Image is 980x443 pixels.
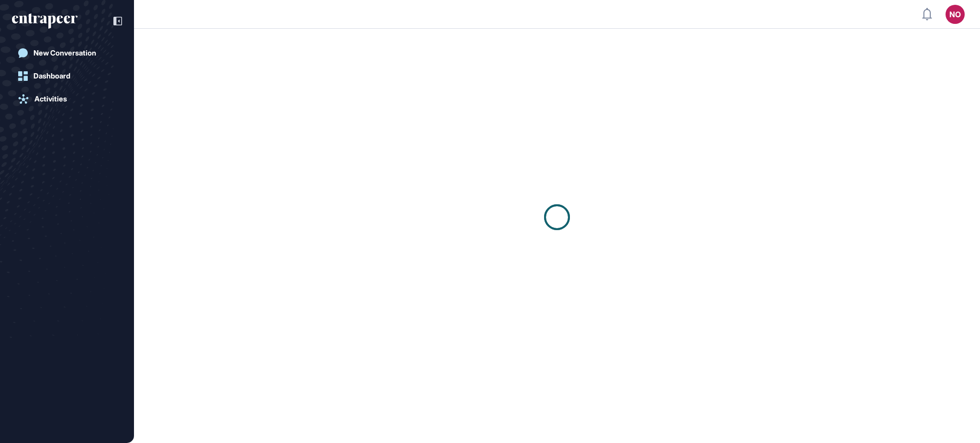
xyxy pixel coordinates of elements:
[946,5,965,24] button: NO
[12,44,122,63] a: New Conversation
[12,66,122,86] a: Dashboard
[33,72,70,80] div: Dashboard
[12,13,78,29] div: entrapeer-logo
[34,95,67,103] div: Activities
[12,89,122,109] a: Activities
[33,49,96,57] div: New Conversation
